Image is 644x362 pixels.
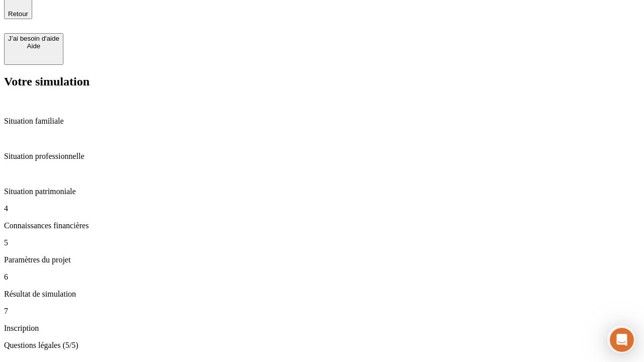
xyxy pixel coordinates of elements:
[4,75,640,88] h2: Votre simulation
[8,42,59,50] div: Aide
[4,221,640,230] p: Connaissances financières
[4,255,640,264] p: Paramètres du projet
[4,117,640,126] p: Situation familiale
[8,35,59,42] div: J’ai besoin d'aide
[4,324,640,333] p: Inscription
[607,325,635,353] iframe: Intercom live chat discovery launcher
[4,187,640,196] p: Situation patrimoniale
[4,290,640,299] p: Résultat de simulation
[4,238,640,247] p: 5
[4,152,640,161] p: Situation professionnelle
[8,10,28,18] span: Retour
[4,204,640,213] p: 4
[610,328,634,352] iframe: Intercom live chat
[4,33,63,65] button: J’ai besoin d'aideAide
[4,273,640,282] p: 6
[4,307,640,316] p: 7
[4,341,640,350] p: Questions légales (5/5)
